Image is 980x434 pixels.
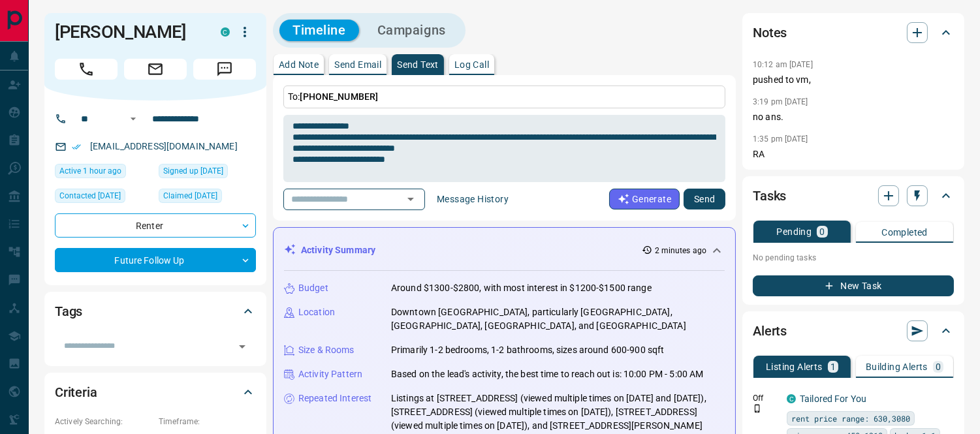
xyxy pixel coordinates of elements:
[753,185,786,206] h2: Tasks
[830,362,836,371] p: 1
[193,59,256,80] span: Message
[753,248,954,268] p: No pending tasks
[791,412,910,425] span: rent price range: 630,3080
[753,275,954,296] button: New Task
[753,22,787,43] h2: Notes
[787,394,796,403] div: condos.ca
[279,60,319,69] p: Add Note
[298,281,328,295] p: Budget
[125,111,141,127] button: Open
[298,305,335,319] p: Location
[609,189,680,209] button: Generate
[936,362,941,371] p: 0
[55,59,118,80] span: Call
[753,315,954,347] div: Alerts
[55,377,256,408] div: Criteria
[279,20,359,41] button: Timeline
[55,301,82,322] h2: Tags
[159,164,256,182] div: Mon Aug 18 2025
[72,142,81,151] svg: Email Verified
[391,343,664,357] p: Primarily 1-2 bedrooms, 1-2 bathrooms, sizes around 600-900 sqft
[753,147,954,161] p: RA
[300,91,378,102] span: [PHONE_NUMBER]
[59,164,121,178] span: Active 1 hour ago
[364,20,459,41] button: Campaigns
[221,27,230,37] div: condos.ca
[753,134,808,144] p: 1:35 pm [DATE]
[163,189,217,202] span: Claimed [DATE]
[776,227,812,236] p: Pending
[55,416,152,427] p: Actively Searching:
[753,60,813,69] p: 10:12 am [DATE]
[55,164,152,182] div: Mon Sep 15 2025
[283,85,725,108] p: To:
[397,60,439,69] p: Send Text
[163,164,223,178] span: Signed up [DATE]
[866,362,928,371] p: Building Alerts
[284,238,725,262] div: Activity Summary2 minutes ago
[391,367,703,381] p: Based on the lead's activity, the best time to reach out is: 10:00 PM - 5:00 AM
[334,60,381,69] p: Send Email
[766,362,823,371] p: Listing Alerts
[55,296,256,327] div: Tags
[753,17,954,48] div: Notes
[55,382,97,403] h2: Criteria
[301,243,375,257] p: Activity Summary
[753,73,954,87] p: pushed to vm,
[55,248,256,272] div: Future Follow Up
[684,189,725,209] button: Send
[753,180,954,211] div: Tasks
[454,60,489,69] p: Log Call
[819,227,825,236] p: 0
[753,320,787,341] h2: Alerts
[298,343,355,357] p: Size & Rooms
[90,141,238,151] a: [EMAIL_ADDRESS][DOMAIN_NAME]
[391,281,652,295] p: Around $1300-$2800, with most interest in $1200-$1500 range
[753,392,779,404] p: Off
[655,245,706,256] p: 2 minutes ago
[159,416,256,427] p: Timeframe:
[233,337,251,356] button: Open
[55,22,201,42] h1: [PERSON_NAME]
[159,189,256,207] div: Mon Aug 18 2025
[59,189,121,202] span: Contacted [DATE]
[881,228,928,237] p: Completed
[55,189,152,207] div: Thu Sep 04 2025
[55,213,256,238] div: Renter
[298,392,371,405] p: Repeated Interest
[753,404,762,413] svg: Push Notification Only
[391,305,725,333] p: Downtown [GEOGRAPHIC_DATA], particularly [GEOGRAPHIC_DATA], [GEOGRAPHIC_DATA], [GEOGRAPHIC_DATA],...
[298,367,362,381] p: Activity Pattern
[800,394,866,404] a: Tailored For You
[402,190,420,208] button: Open
[124,59,187,80] span: Email
[753,97,808,106] p: 3:19 pm [DATE]
[429,189,516,209] button: Message History
[753,110,954,124] p: no ans.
